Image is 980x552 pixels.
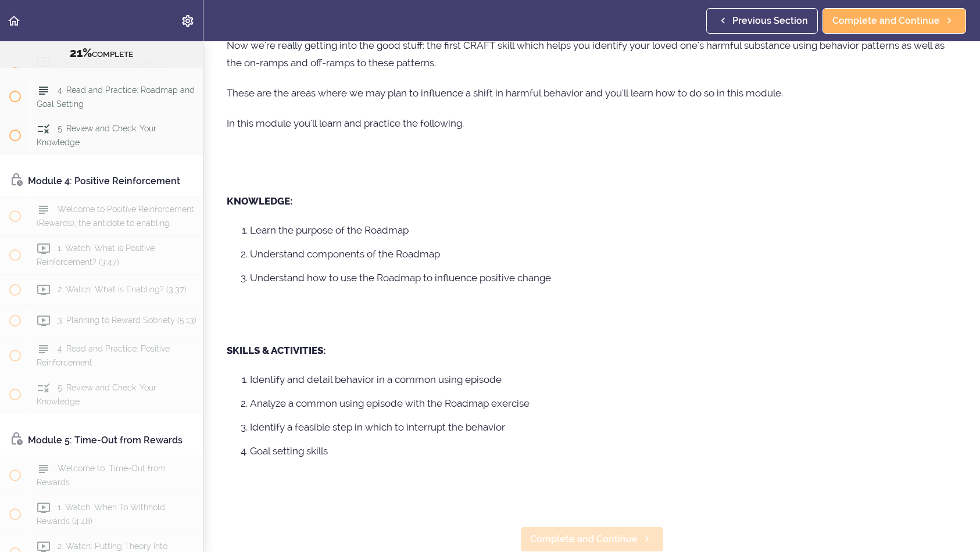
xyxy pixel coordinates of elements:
a: Complete and Continue [822,8,966,34]
span: Identify and detail behavior in a common using episode [250,374,502,385]
span: 2. Watch: What is Enabling? (3:37) [58,285,187,294]
span: Analyze a common using episode with the Roadmap exercise [250,397,530,409]
span: 5. Review and Check: Your Knowledge [37,124,156,146]
span: 1. Watch: What is Positive Reinforcement? (3:47) [37,243,155,266]
strong: KNOWLEDGE: [227,195,292,207]
p: These are the areas where we may plan to influence a shift in harmful behavior and you'll learn h... [227,84,957,102]
span: 21% [70,46,92,60]
svg: Settings Menu [181,14,195,28]
strong: SKILLS & ACTIVITIES: [227,345,326,356]
a: Complete and Continue [520,526,664,552]
span: Understand how to use the Roadmap to influence positive change [250,272,551,284]
span: Welcome to Positive Reinforcement (Rewards), the antidote to enabling. [37,205,194,227]
span: 4. Read and Practice: Positive Reinforcement [37,344,170,367]
span: 3. Planning to Reward Sobriety (5:13) [58,316,196,325]
span: 5. Review and Check: Your Knowledge [37,383,156,406]
span: Complete and Continue [530,532,638,546]
span: Welcome to: Time-Out from Rewards [37,464,166,486]
p: In this module you'll learn and practice the following. [227,114,957,132]
span: Understand components of the Roadmap [250,248,440,260]
p: Now we're really getting into the good stuff: the first CRAFT skill which helps you identify your... [227,37,957,71]
span: Goal setting skills [250,445,328,457]
svg: Back to course curriculum [7,14,21,28]
a: Previous Section [706,8,818,34]
span: 1. Watch: When To Withhold Rewards (4:48) [37,503,165,525]
span: Previous Section [732,14,808,28]
span: Learn the purpose of the Roadmap [250,224,409,236]
span: Complete and Continue [832,14,940,28]
span: Identify a feasible step in which to interrupt the behavior [250,421,505,433]
span: 4. Read and Practice: Roadmap and Goal Setting [37,85,195,107]
div: COMPLETE [15,46,188,61]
